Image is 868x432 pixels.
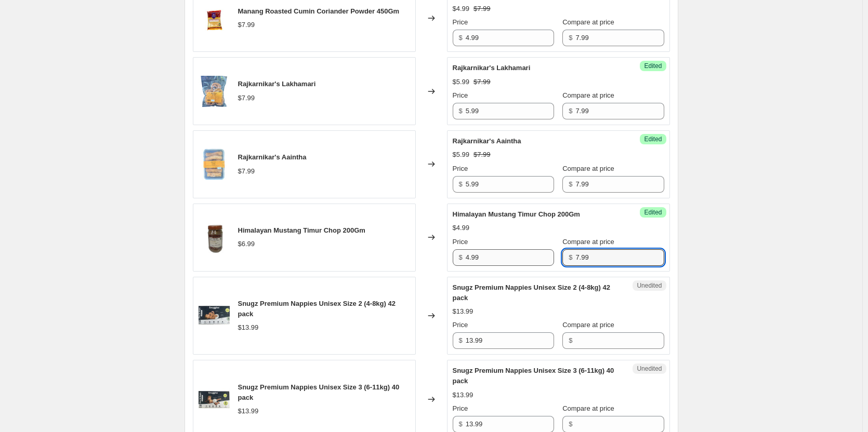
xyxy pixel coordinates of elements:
div: $7.99 [238,166,255,177]
div: $5.99 [453,77,470,87]
span: $ [459,34,463,42]
div: $13.99 [453,390,474,400]
span: $ [569,420,572,428]
span: $ [569,107,572,115]
span: Snugz Premium Nappies Unisex Size 2 (4-8kg) 42 pack [453,283,610,302]
span: $ [569,336,572,344]
span: Price [453,91,468,99]
span: Compare at price [562,91,614,99]
img: 0_b0cb93f6-7542-4f7f-a7ef-d33ae4df8c9f_80x.jpg [199,384,230,415]
span: Price [453,165,468,172]
div: $13.99 [238,406,259,416]
span: Rajkarnikar's Lakhamari [238,80,316,88]
span: Himalayan Mustang Timur Chop 200Gm [453,210,580,218]
div: $6.99 [238,239,255,249]
img: 0_060ace98-2049-4ad7-b781-983ce7501dd4_80x.jpg [199,222,230,253]
div: $7.99 [238,20,255,30]
span: $ [569,34,572,42]
span: Price [453,321,468,329]
span: Edited [644,208,662,217]
span: Snugz Premium Nappies Unisex Size 2 (4-8kg) 42 pack [238,300,396,318]
strike: $7.99 [474,4,491,14]
img: 1_f3645f7f-57cf-4432-ba8e-70db64ef3c46_80x.jpg [199,3,230,34]
div: $7.99 [238,93,255,103]
span: Compare at price [562,165,614,172]
span: Rajkarnikar's Aaintha [453,137,521,145]
span: Rajkarnikar's Lakhamari [453,64,531,72]
span: Manang Roasted Cumin Coriander Powder 450Gm [238,7,400,15]
img: 0_68098443-eb61-487c-830a-941bf59baa0f_80x.jpg [199,300,230,331]
span: Price [453,238,468,246]
span: Rajkarnikar's Aaintha [238,153,307,161]
span: Unedited [637,365,662,373]
div: $4.99 [453,223,470,233]
img: IMG_2781_2_80x.jpg [199,76,230,107]
span: $ [569,253,572,261]
span: $ [459,336,463,344]
span: Price [453,18,468,26]
span: $ [459,420,463,428]
div: $5.99 [453,150,470,160]
span: Snugz Premium Nappies Unisex Size 3 (6-11kg) 40 pack [453,367,614,385]
span: Compare at price [562,321,614,329]
span: Compare at price [562,18,614,26]
span: Price [453,404,468,412]
span: $ [569,180,572,188]
span: Compare at price [562,404,614,412]
strike: $7.99 [474,150,491,160]
span: Compare at price [562,238,614,246]
span: Edited [644,135,662,143]
strike: $7.99 [474,77,491,87]
span: Himalayan Mustang Timur Chop 200Gm [238,226,365,234]
span: Unedited [637,281,662,290]
span: $ [459,180,463,188]
span: Edited [644,62,662,70]
div: $4.99 [453,4,470,14]
span: $ [459,107,463,115]
img: IMG_3265_80x.jpg [199,148,230,180]
span: Snugz Premium Nappies Unisex Size 3 (6-11kg) 40 pack [238,383,400,401]
span: $ [459,253,463,261]
div: $13.99 [238,322,259,333]
div: $13.99 [453,306,474,317]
